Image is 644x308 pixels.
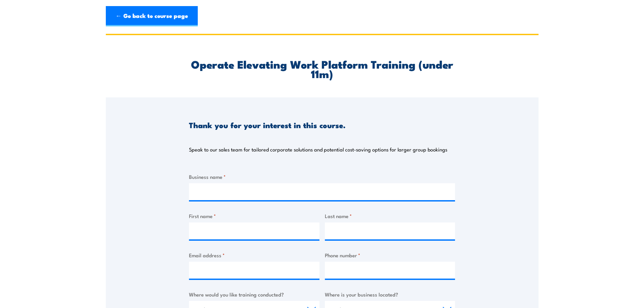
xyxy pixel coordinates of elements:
[325,251,455,259] label: Phone number
[189,290,319,298] label: Where would you like training conducted?
[189,251,319,259] label: Email address
[189,121,345,129] h3: Thank you for your interest in this course.
[189,212,319,220] label: First name
[189,59,455,78] h2: Operate Elevating Work Platform Training (under 11m)
[106,6,198,26] a: ← Go back to course page
[189,173,455,181] label: Business name
[325,290,455,298] label: Where is your business located?
[189,146,447,153] p: Speak to our sales team for tailored corporate solutions and potential cost-saving options for la...
[325,212,455,220] label: Last name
